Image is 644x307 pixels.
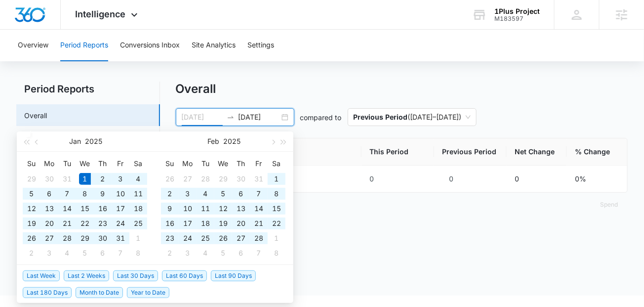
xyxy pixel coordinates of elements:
div: 15 [271,203,282,215]
button: Conversions Inbox [120,30,180,61]
div: 8 [271,247,282,259]
button: 2025 [85,132,103,151]
p: 0 [515,174,519,184]
th: We [214,156,232,172]
td: 2025-03-01 [268,231,285,246]
td: 2025-02-06 [94,246,112,261]
div: 24 [115,218,126,229]
th: Mo [179,156,197,172]
td: 2025-01-05 [23,186,40,201]
td: 2025-03-03 [179,246,197,261]
div: 29 [79,232,91,244]
div: 6 [43,188,55,200]
div: account id [494,15,540,22]
td: 2025-02-08 [268,186,285,201]
span: Last 60 Days [162,270,207,281]
div: 28 [253,232,265,244]
span: Last 30 Days [113,270,158,281]
td: 2025-01-06 [40,186,58,201]
th: Net Change [507,138,567,166]
div: 4 [61,247,73,259]
td: 2025-01-31 [112,231,129,246]
div: 15 [79,203,91,215]
td: 2025-01-20 [40,216,58,231]
td: 2025-02-02 [23,246,40,261]
p: Previous Period [354,113,408,121]
div: 19 [217,218,229,229]
td: 2025-02-26 [214,231,232,246]
div: 30 [43,173,55,185]
th: Previous Period [434,138,507,166]
td: 2025-01-19 [23,216,40,231]
div: 24 [182,232,194,244]
td: 2025-02-07 [250,186,268,201]
div: 5 [26,188,38,200]
td: 2025-02-10 [179,201,197,216]
td: 2025-01-26 [161,172,179,186]
th: We [76,156,94,172]
h2: Period Reports [16,82,160,96]
div: 29 [217,173,229,185]
td: 2025-02-01 [268,172,285,186]
div: 31 [115,232,126,244]
td: 2025-01-22 [76,216,94,231]
div: 2 [164,247,176,259]
td: 2025-02-20 [232,216,250,231]
th: Tu [197,156,214,172]
div: 13 [43,203,55,215]
td: 2025-01-03 [112,172,129,186]
td: 2025-02-22 [268,216,285,231]
div: 29 [26,173,38,185]
div: 20 [235,218,247,229]
td: 2025-02-01 [129,231,147,246]
td: 2025-02-03 [40,246,58,261]
button: Settings [247,30,274,61]
div: 26 [26,232,38,244]
div: 31 [61,173,73,185]
td: 2025-01-14 [58,201,76,216]
div: 10 [182,203,194,215]
div: 10 [115,188,126,200]
td: 2025-01-10 [112,186,129,201]
button: Jan [70,132,81,151]
td: 2025-02-07 [112,246,129,261]
div: 22 [79,218,91,229]
th: Mo [40,156,58,172]
h1: Overall [176,82,216,96]
div: 16 [97,203,109,215]
div: 30 [97,232,109,244]
div: 3 [43,247,55,259]
span: swap-right [227,113,235,121]
div: 5 [217,247,229,259]
div: 7 [253,247,265,259]
div: 13 [235,203,247,215]
td: 2025-01-18 [129,201,147,216]
th: Sa [129,156,147,172]
td: 2025-01-28 [197,172,214,186]
input: End date [239,112,280,123]
div: 3 [182,247,194,259]
td: 2025-02-02 [161,186,179,201]
div: 12 [217,203,229,215]
div: 7 [115,247,126,259]
div: 27 [43,232,55,244]
span: Intelligence [76,9,126,19]
div: 25 [132,218,144,229]
div: 7 [253,188,265,200]
th: Su [23,156,40,172]
div: 9 [164,203,176,215]
td: 2025-02-15 [268,201,285,216]
th: Fr [250,156,268,172]
td: 2025-03-05 [214,246,232,261]
div: 4 [200,247,211,259]
td: 2025-01-28 [58,231,76,246]
div: 11 [200,203,211,215]
div: 14 [253,203,265,215]
td: 2025-02-04 [197,186,214,201]
td: 2025-01-01 [76,172,94,186]
td: 2025-02-08 [129,246,147,261]
div: 14 [61,203,73,215]
div: 1 [271,173,282,185]
div: 0 [369,174,426,184]
td: 2025-02-25 [197,231,214,246]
